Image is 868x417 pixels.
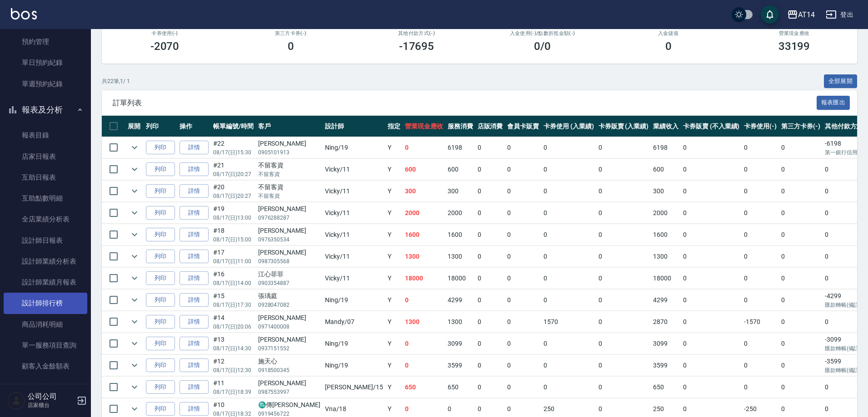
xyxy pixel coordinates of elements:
[323,116,385,137] th: 設計師
[817,98,850,107] a: 報表匯出
[399,40,434,53] h3: -17695
[651,137,681,158] td: 6198
[211,355,256,376] td: #12
[681,311,742,333] td: 0
[505,202,541,224] td: 0
[505,377,541,398] td: 0
[180,206,209,220] a: 詳情
[541,268,596,289] td: 0
[681,116,742,137] th: 卡券販賣 (不入業績)
[445,202,475,224] td: 2000
[445,137,475,158] td: 6198
[817,96,850,110] button: 報表匯出
[742,311,779,333] td: -1570
[180,141,209,155] a: 詳情
[128,402,141,416] button: expand row
[128,315,141,329] button: expand row
[146,380,175,394] button: 列印
[258,161,320,170] div: 不留客資
[258,257,320,265] p: 0987305568
[403,116,445,137] th: 營業現金應收
[146,206,175,220] button: 列印
[180,184,209,198] a: 詳情
[596,159,651,180] td: 0
[4,356,87,377] a: 顧客入金餘額表
[541,355,596,376] td: 0
[596,137,651,158] td: 0
[323,333,385,354] td: Ning /19
[211,377,256,398] td: #11
[681,289,742,311] td: 0
[779,181,823,202] td: 0
[541,159,596,180] td: 0
[475,311,505,333] td: 0
[4,98,87,122] button: 報表及分析
[445,159,475,180] td: 600
[28,401,74,409] p: 店家櫃台
[213,257,254,265] p: 08/17 (日) 11:00
[403,333,445,354] td: 0
[385,246,403,267] td: Y
[128,250,141,263] button: expand row
[445,311,475,333] td: 1300
[4,335,87,356] a: 單一服務項目查詢
[211,159,256,180] td: #21
[742,224,779,245] td: 0
[505,224,541,245] td: 0
[213,323,254,331] p: 08/17 (日) 20:06
[323,377,385,398] td: [PERSON_NAME] /15
[323,311,385,333] td: Mandy /07
[258,357,320,366] div: 施天心
[146,315,175,329] button: 列印
[323,202,385,224] td: Vicky /11
[180,250,209,264] a: 詳情
[742,333,779,354] td: 0
[4,209,87,230] a: 全店業績分析表
[403,246,445,267] td: 1300
[475,355,505,376] td: 0
[180,315,209,329] a: 詳情
[146,184,175,198] button: 列印
[681,355,742,376] td: 0
[146,250,175,264] button: 列印
[211,137,256,158] td: #22
[258,226,320,235] div: [PERSON_NAME]
[258,323,320,331] p: 0971400008
[596,289,651,311] td: 0
[256,116,323,137] th: 客戶
[128,162,141,176] button: expand row
[4,188,87,209] a: 互助點數明細
[211,289,256,311] td: #15
[783,5,818,24] button: AT14
[403,202,445,224] td: 2000
[742,159,779,180] td: 0
[146,228,175,242] button: 列印
[180,271,209,285] a: 詳情
[475,333,505,354] td: 0
[445,289,475,311] td: 4299
[11,8,37,20] img: Logo
[4,52,87,73] a: 單日預約紀錄
[651,159,681,180] td: 600
[475,268,505,289] td: 0
[596,355,651,376] td: 0
[681,268,742,289] td: 0
[445,355,475,376] td: 3599
[213,235,254,244] p: 08/17 (日) 15:00
[128,141,141,154] button: expand row
[742,289,779,311] td: 0
[146,162,175,177] button: 列印
[596,246,651,267] td: 0
[258,148,320,157] p: 0905101913
[180,380,209,394] a: 詳情
[258,270,320,279] div: 江心菲菲
[7,392,25,410] img: Person
[475,202,505,224] td: 0
[146,358,175,373] button: 列印
[505,268,541,289] td: 0
[541,116,596,137] th: 卡券使用 (入業績)
[180,293,209,307] a: 詳情
[4,293,87,314] a: 設計師排行榜
[258,139,320,148] div: [PERSON_NAME]
[475,289,505,311] td: 0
